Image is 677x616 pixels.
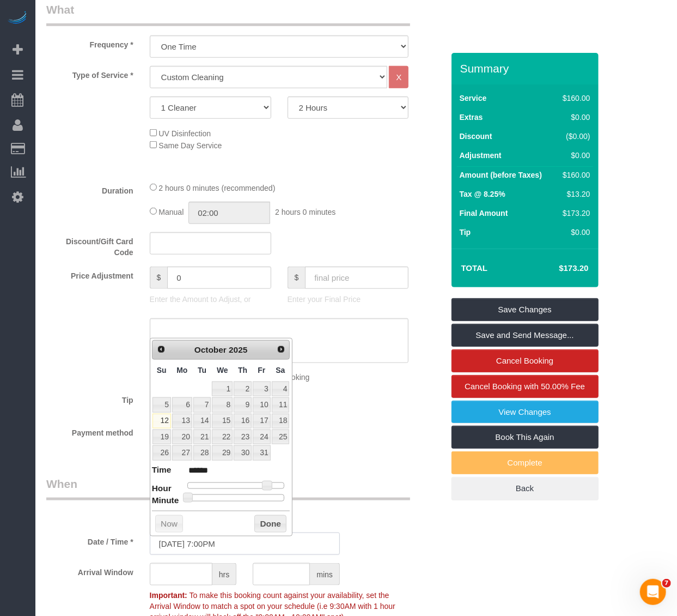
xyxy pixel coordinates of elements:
[158,184,275,192] span: 2 hours 0 minutes (recommended)
[153,397,171,412] a: 5
[460,93,487,104] label: Service
[212,397,233,412] a: 8
[452,426,599,449] a: Book This Again
[153,445,171,460] a: 26
[154,342,169,357] a: Prev
[193,414,211,428] a: 14
[194,345,227,354] span: October
[460,131,492,142] label: Discount
[212,382,233,396] a: 1
[152,464,172,478] dt: Time
[253,397,270,412] a: 10
[38,66,142,81] label: Type of Service *
[310,563,340,585] span: mins
[558,112,590,123] div: $0.00
[277,345,285,354] span: Next
[46,476,410,500] legend: When
[153,414,171,428] a: 12
[157,366,167,375] span: Sunday
[558,93,590,104] div: $160.00
[153,430,171,444] a: 19
[288,267,306,289] span: $
[238,366,247,375] span: Thursday
[460,112,483,123] label: Extras
[157,345,166,354] span: Prev
[460,189,505,200] label: Tax @ 8.25%
[460,150,502,161] label: Adjustment
[172,430,192,444] a: 20
[198,366,206,375] span: Tuesday
[558,189,590,200] div: $13.20
[452,477,599,500] a: Back
[272,430,290,444] a: 25
[234,445,252,460] a: 30
[7,11,28,26] img: Automaid Logo
[172,397,192,412] a: 6
[38,35,142,50] label: Frequency *
[234,430,252,444] a: 23
[662,579,671,588] span: 7
[150,591,187,600] strong: Important:
[158,208,184,216] span: Manual
[305,267,408,289] input: final price
[38,391,142,406] label: Tip
[640,579,666,605] iframe: Intercom live chat
[253,414,270,428] a: 17
[558,170,590,180] div: $160.00
[253,382,270,396] a: 3
[38,424,142,438] label: Payment method
[460,227,471,238] label: Tip
[258,366,265,375] span: Friday
[193,430,211,444] a: 21
[461,263,488,273] strong: Total
[272,414,290,428] a: 18
[273,342,289,357] a: Next
[212,563,236,585] span: hrs
[452,349,599,372] a: Cancel Booking
[38,533,142,547] label: Date / Time *
[217,366,228,375] span: Wednesday
[193,397,211,412] a: 7
[254,515,286,533] button: Done
[288,294,409,305] p: Enter your Final Price
[234,397,252,412] a: 9
[38,563,142,578] label: Arrival Window
[253,430,270,444] a: 24
[176,366,187,375] span: Monday
[452,298,599,321] a: Save Changes
[460,62,593,75] h3: Summary
[150,294,271,305] p: Enter the Amount to Adjust, or
[234,382,252,396] a: 2
[212,445,233,460] a: 29
[234,414,252,428] a: 16
[275,208,336,216] span: 2 hours 0 minutes
[272,397,290,412] a: 11
[272,382,290,396] a: 4
[276,366,285,375] span: Saturday
[452,401,599,424] a: View Changes
[38,267,142,281] label: Price Adjustment
[526,264,588,273] h4: $173.20
[452,375,599,398] a: Cancel Booking with 50.00% Fee
[172,414,192,428] a: 13
[558,131,590,142] div: ($0.00)
[38,182,142,196] label: Duration
[465,382,585,391] span: Cancel Booking with 50.00% Fee
[558,227,590,238] div: $0.00
[150,533,340,555] input: MM/DD/YYYY HH:MM
[155,515,183,533] button: Now
[193,445,211,460] a: 28
[152,482,172,496] dt: Hour
[452,324,599,347] a: Save and Send Message...
[46,2,410,26] legend: What
[460,170,542,180] label: Amount (before Taxes)
[558,150,590,161] div: $0.00
[212,430,233,444] a: 22
[150,267,168,289] span: $
[212,414,233,428] a: 15
[38,232,142,258] label: Discount/Gift Card Code
[253,445,270,460] a: 31
[152,494,179,508] dt: Minute
[558,208,590,219] div: $173.20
